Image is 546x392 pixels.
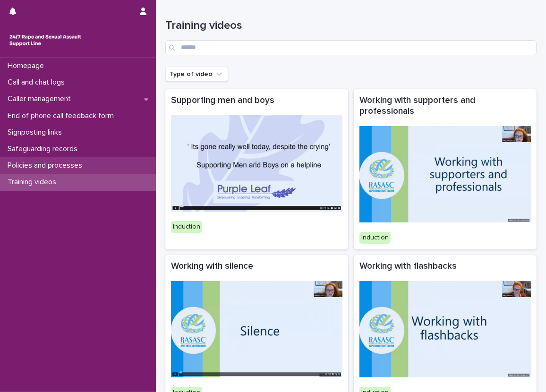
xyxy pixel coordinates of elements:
[4,128,69,137] p: Signposting links
[165,40,537,55] input: Search
[4,61,51,70] p: Homepage
[359,281,531,377] img: Watch the video
[171,95,342,106] p: Supporting men and boys
[171,115,342,212] img: Watch the video
[359,261,531,272] p: Working with flashbacks
[4,145,85,153] p: Safeguarding records
[165,67,228,82] button: Type of video
[8,31,83,50] img: rhQMoQhaT3yELyF149Cw
[171,221,202,233] div: Induction
[4,178,64,187] p: Training videos
[354,89,537,249] a: Working with supporters and professionalsWatch the videoInduction
[359,95,531,117] p: Working with supporters and professionals
[171,261,342,272] p: Working with silence
[4,161,90,170] p: Policies and processes
[165,19,537,33] h1: Training videos
[4,78,72,87] p: Call and chat logs
[4,94,78,103] p: Caller management
[171,281,342,377] img: Watch the video
[359,232,391,244] div: Induction
[359,126,531,222] img: Watch the video
[165,89,348,249] a: Supporting men and boysWatch the videoInduction
[4,111,121,120] p: End of phone call feedback form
